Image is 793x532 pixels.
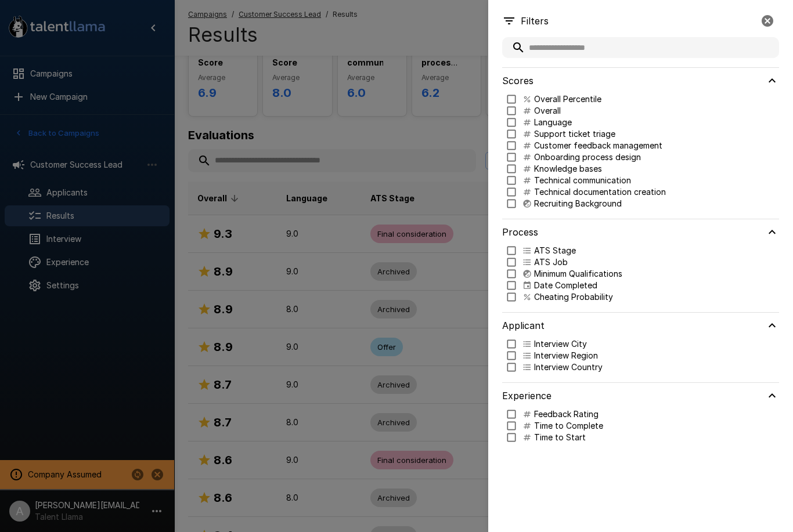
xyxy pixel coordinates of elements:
[502,224,538,240] h6: Process
[521,14,549,28] p: Filters
[534,432,586,443] p: Time to Start
[534,163,602,175] p: Knowledge bases
[534,350,598,361] p: Interview Region
[534,93,601,105] p: Overall Percentile
[534,291,613,303] p: Cheating Probability
[534,105,561,117] p: Overall
[502,73,534,89] h6: Scores
[534,198,622,209] p: Recruiting Background
[534,280,597,291] p: Date Completed
[534,186,666,198] p: Technical documentation creation
[534,408,599,420] p: Feedback Rating
[534,175,631,186] p: Technical communication
[534,117,572,128] p: Language
[502,317,545,334] h6: Applicant
[534,361,603,373] p: Interview Country
[534,128,615,140] p: Support ticket triage
[534,256,568,268] p: ATS Job
[502,388,552,404] h6: Experience
[534,245,576,256] p: ATS Stage
[534,420,603,432] p: Time to Complete
[534,140,662,151] p: Customer feedback management
[534,338,587,350] p: Interview City
[534,268,622,280] p: Minimum Qualifications
[534,151,641,163] p: Onboarding process design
